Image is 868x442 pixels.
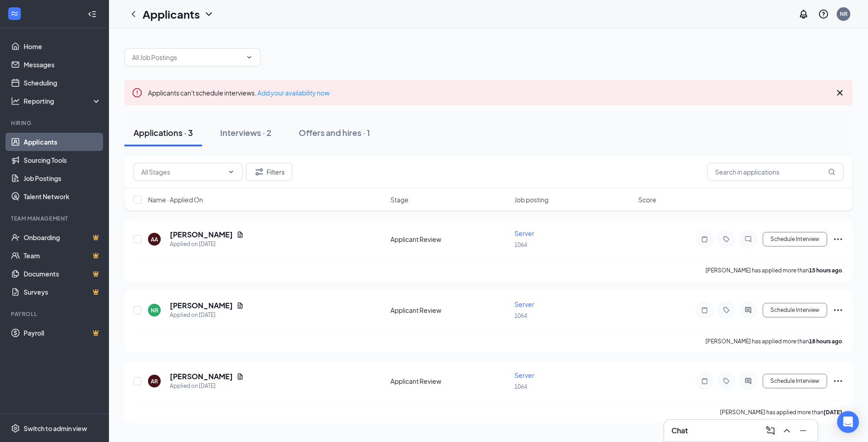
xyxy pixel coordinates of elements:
div: Offers and hires · 1 [299,127,370,138]
svg: Tag [721,306,732,314]
div: Team Management [11,215,99,222]
svg: Settings [11,424,20,433]
button: ChevronUp [779,423,794,438]
svg: WorkstreamLogo [10,9,19,18]
div: Applications · 3 [133,127,193,138]
svg: ChevronLeft [128,9,139,20]
div: NR [151,306,158,314]
input: Search in applications [707,163,843,181]
b: [DATE] [824,409,842,416]
a: Applicants [24,133,101,151]
a: Sourcing Tools [24,151,101,169]
svg: Minimize [798,425,809,436]
svg: Note [699,236,710,243]
a: Home [24,37,101,55]
svg: Note [699,306,710,314]
div: Applied on [DATE] [170,240,244,249]
svg: ChevronDown [227,168,235,176]
a: PayrollCrown [24,324,101,342]
svg: Tag [721,236,732,243]
div: Switch to admin view [24,424,87,433]
span: Name · Applied On [148,195,203,204]
input: All Stages [141,167,224,177]
div: Applied on [DATE] [170,311,244,320]
span: Server [514,300,534,308]
svg: Ellipses [833,376,843,387]
h5: [PERSON_NAME] [170,372,233,382]
svg: MagnifyingGlass [828,168,835,176]
svg: ChevronDown [246,54,253,61]
div: NR [840,10,848,18]
span: Score [638,195,656,204]
h5: [PERSON_NAME] [170,230,233,240]
div: AR [151,377,158,385]
svg: ChevronDown [203,9,214,20]
button: Minimize [796,423,810,438]
svg: Analysis [11,96,20,105]
div: Payroll [11,310,99,318]
span: 1064 [514,383,527,390]
div: Hiring [11,119,99,127]
svg: Document [237,373,244,380]
button: ComposeMessage [763,423,778,438]
a: Scheduling [24,74,101,92]
span: 1064 [514,241,527,248]
div: AA [151,236,158,243]
a: Talent Network [24,187,101,206]
a: Add your availability now [257,89,330,97]
button: Filter Filters [246,163,292,181]
div: Applicant Review [390,377,509,386]
button: Schedule Interview [763,374,827,388]
svg: Collapse [88,10,97,19]
svg: Tag [721,377,732,385]
svg: ChevronUp [781,425,792,436]
svg: Document [237,302,244,309]
p: [PERSON_NAME] has applied more than . [705,266,843,274]
span: Applicants can't schedule interviews. [148,89,330,97]
svg: Cross [834,87,845,98]
svg: Notifications [798,9,809,20]
div: Applied on [DATE] [170,382,244,391]
div: Applicant Review [390,306,509,315]
svg: Ellipses [833,305,843,316]
a: TeamCrown [24,246,101,265]
p: [PERSON_NAME] has applied more than . [705,337,843,345]
div: Interviews · 2 [220,127,271,138]
input: All Job Postings [132,52,242,62]
span: 1064 [514,312,527,319]
h5: [PERSON_NAME] [170,301,233,311]
b: 18 hours ago [809,338,842,345]
svg: QuestionInfo [818,9,829,20]
svg: Filter [254,166,265,177]
button: Schedule Interview [763,303,827,317]
a: Messages [24,55,101,74]
svg: ActiveChat [743,306,754,314]
a: DocumentsCrown [24,265,101,283]
div: Open Intercom Messenger [837,411,859,433]
a: OnboardingCrown [24,228,101,246]
svg: ComposeMessage [765,425,776,436]
h1: Applicants [143,6,200,22]
a: Job Postings [24,169,101,187]
a: SurveysCrown [24,283,101,301]
span: Server [514,229,534,237]
div: Reporting [24,96,102,105]
span: Server [514,371,534,379]
span: Stage [390,195,409,204]
button: Schedule Interview [763,232,827,246]
b: 15 hours ago [809,267,842,274]
svg: Note [699,377,710,385]
span: Job posting [514,195,548,204]
svg: ActiveChat [743,377,754,385]
svg: Ellipses [833,234,843,245]
svg: Error [132,87,143,98]
h3: Chat [671,426,688,436]
svg: Document [237,231,244,238]
div: Applicant Review [390,235,509,244]
svg: ChatInactive [743,236,754,243]
p: [PERSON_NAME] has applied more than . [720,408,843,416]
